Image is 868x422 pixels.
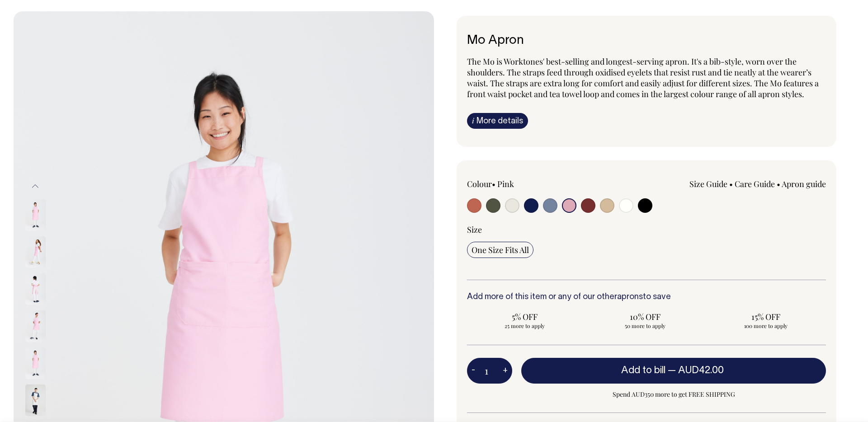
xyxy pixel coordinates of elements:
span: 15% OFF [712,311,819,322]
button: Previous [28,176,42,197]
span: 10% OFF [592,311,698,322]
button: - [467,362,480,380]
button: + [498,362,512,380]
input: One Size Fits All [467,242,533,258]
img: pink [25,199,46,231]
span: • [729,178,733,189]
input: 15% OFF 100 more to apply [708,309,823,332]
div: Colour [467,178,611,189]
a: iMore details [467,113,528,129]
span: 100 more to apply [712,322,819,329]
a: Care Guide [735,178,775,189]
label: Pink [497,178,514,189]
a: Apron guide [782,178,826,189]
input: 10% OFF 50 more to apply [588,309,703,332]
div: Size [467,224,826,235]
span: • [777,178,780,189]
a: Size Guide [689,178,727,189]
h6: Mo Apron [467,34,826,48]
span: One Size Fits All [472,244,529,255]
input: 5% OFF 25 more to apply [467,309,582,332]
span: — [668,366,726,375]
img: off-white [25,384,46,416]
span: i [472,116,474,125]
span: 25 more to apply [472,322,578,329]
img: pink [25,347,46,379]
span: Add to bill [621,366,665,375]
span: 50 more to apply [592,322,698,329]
img: pink [25,273,46,305]
span: Spend AUD350 more to get FREE SHIPPING [521,389,826,400]
img: pink [25,310,46,342]
img: pink [25,236,46,268]
button: Add to bill —AUD42.00 [521,358,826,383]
span: • [492,178,495,189]
span: 5% OFF [472,311,578,322]
h6: Add more of this item or any of our other to save [467,293,826,302]
span: AUD42.00 [678,366,724,375]
a: aprons [617,293,643,301]
span: The Mo is Worktones' best-selling and longest-serving apron. It's a bib-style, worn over the shou... [467,56,819,99]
